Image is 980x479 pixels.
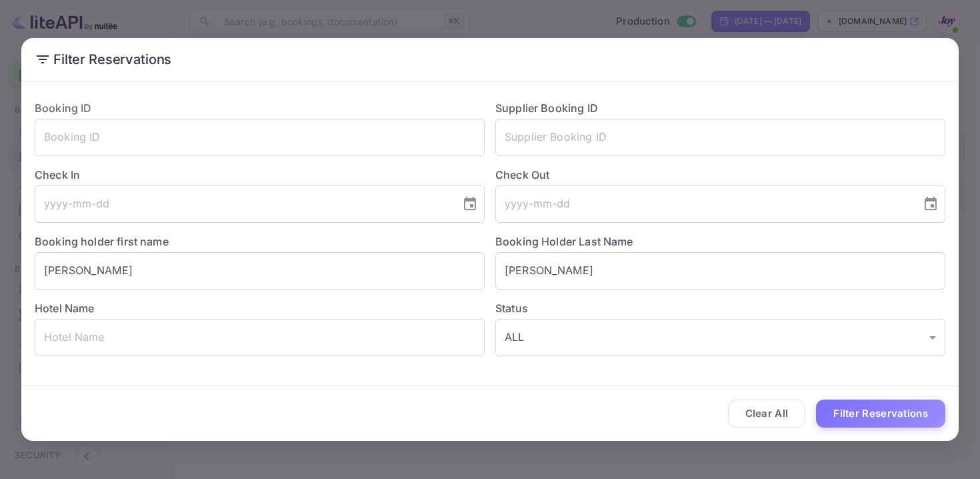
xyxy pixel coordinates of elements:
[35,252,485,290] input: Holder First Name
[21,38,959,81] h2: Filter Reservations
[495,300,945,316] label: Status
[728,400,806,428] button: Clear All
[457,191,483,217] button: Choose date
[35,319,485,356] input: Hotel Name
[495,185,912,223] input: yyyy-mm-dd
[495,252,945,290] input: Holder Last Name
[495,319,945,356] div: ALL
[35,167,485,183] label: Check In
[35,101,92,115] label: Booking ID
[917,191,944,217] button: Choose date
[35,119,485,156] input: Booking ID
[35,185,451,223] input: yyyy-mm-dd
[816,400,945,428] button: Filter Reservations
[495,101,598,115] label: Supplier Booking ID
[495,119,945,156] input: Supplier Booking ID
[495,167,945,183] label: Check Out
[35,302,95,315] label: Hotel Name
[35,235,169,248] label: Booking holder first name
[495,235,633,248] label: Booking Holder Last Name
